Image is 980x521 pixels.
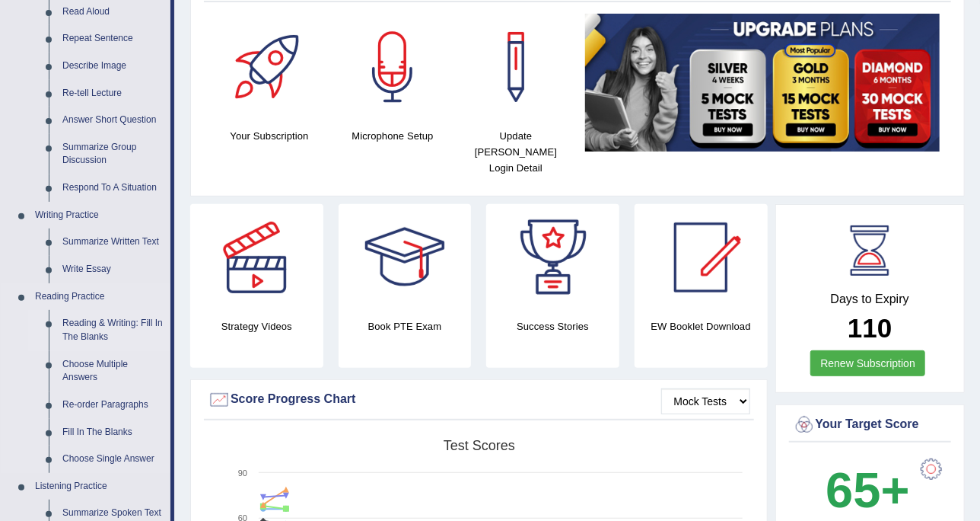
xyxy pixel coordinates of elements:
text: 90 [238,468,247,478]
tspan: Test scores [444,438,515,453]
a: Reading Practice [28,283,170,311]
a: Writing Practice [28,202,170,229]
b: 65+ [826,462,909,518]
div: Your Target Score [793,414,948,436]
h4: Microphone Setup [339,128,447,144]
a: Re-tell Lecture [56,80,170,107]
img: small5.jpg [585,14,940,151]
a: Fill In The Blanks [56,419,170,446]
h4: Update [PERSON_NAME] Login Detail [462,128,570,176]
a: Respond To A Situation [56,174,170,202]
a: Choose Single Answer [56,446,170,473]
a: Choose Multiple Answers [56,351,170,392]
h4: Your Subscription [215,128,323,144]
h4: EW Booklet Download [635,318,768,334]
h4: Book PTE Exam [339,318,472,334]
a: Listening Practice [28,473,170,500]
h4: Days to Expiry [793,292,948,306]
h4: Strategy Videos [190,318,323,334]
a: Re-order Paragraphs [56,392,170,419]
a: Repeat Sentence [56,25,170,53]
a: Summarize Written Text [56,229,170,256]
a: Summarize Group Discussion [56,134,170,174]
h4: Success Stories [486,318,619,334]
a: Answer Short Question [56,107,170,134]
b: 110 [848,313,892,343]
a: Renew Subscription [810,350,925,376]
a: Reading & Writing: Fill In The Blanks [56,310,170,350]
div: Score Progress Chart [208,388,750,411]
a: Write Essay [56,256,170,283]
a: Describe Image [56,53,170,80]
